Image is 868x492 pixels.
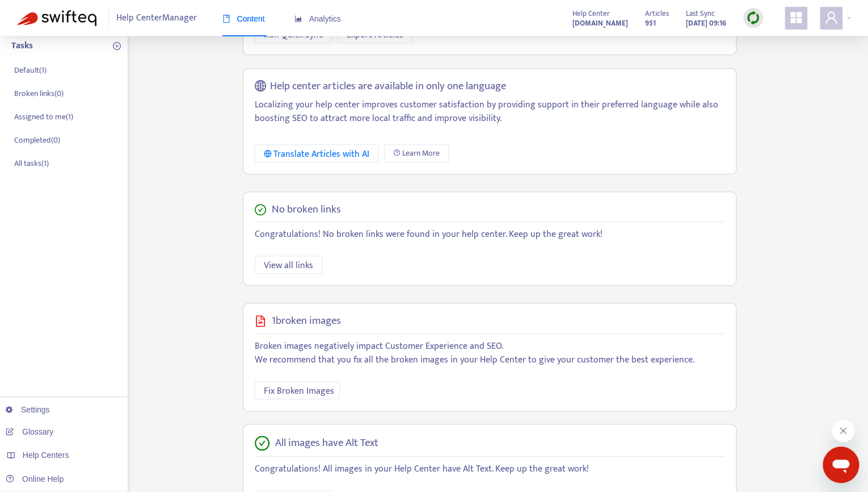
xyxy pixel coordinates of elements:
[255,256,322,274] button: View all links
[14,64,47,76] p: Default ( 1 )
[255,381,340,399] button: Fix Broken Images
[6,474,64,483] a: Online Help
[255,462,724,476] p: Congratulations! All images in your Help Center have Alt Text. Keep up the great work!
[264,384,334,398] span: Fix Broken Images
[686,7,715,20] span: Last Sync
[272,315,341,328] h5: 1 broken images
[264,147,370,161] div: Translate Articles with AI
[11,39,33,53] p: Tasks
[222,14,265,23] span: Content
[6,427,53,436] a: Glossary
[17,10,96,26] img: Swifteq
[255,204,266,215] span: check-circle
[294,15,302,23] span: area-chart
[255,98,724,126] p: Localizing your help center improves customer satisfaction by providing support in their preferre...
[275,437,378,450] h5: All images have Alt Text
[832,419,854,442] iframe: Close message
[255,315,266,327] span: file-image
[14,157,49,169] p: All tasks ( 1 )
[255,80,266,93] span: global
[23,451,69,460] span: Help Centers
[572,7,610,20] span: Help Center
[6,405,50,414] a: Settings
[14,134,60,146] p: Completed ( 0 )
[116,7,197,29] span: Help Center Manager
[14,87,64,99] p: Broken links ( 0 )
[113,42,121,50] span: plus-circle
[645,17,656,30] strong: 951
[14,111,73,123] p: Assigned to me ( 1 )
[789,11,803,24] span: appstore
[402,147,440,160] span: Learn More
[270,80,506,93] h5: Help center articles are available in only one language
[746,11,760,25] img: sync.dc5367851b00ba804db3.png
[824,11,838,24] span: user
[384,144,449,162] a: Learn More
[255,340,724,367] p: Broken images negatively impact Customer Experience and SEO. We recommend that you fix all the br...
[686,17,726,30] strong: [DATE] 09:16
[255,436,269,451] span: check-circle
[347,28,403,42] span: Export Articles
[823,447,859,483] iframe: Button to launch messaging window
[272,203,341,216] h5: No broken links
[264,258,313,273] span: View all links
[645,7,669,20] span: Articles
[255,144,379,162] button: Translate Articles with AI
[255,228,724,241] p: Congratulations! No broken links were found in your help center. Keep up the great work!
[222,15,230,23] span: book
[294,14,341,23] span: Analytics
[572,16,628,30] a: [DOMAIN_NAME]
